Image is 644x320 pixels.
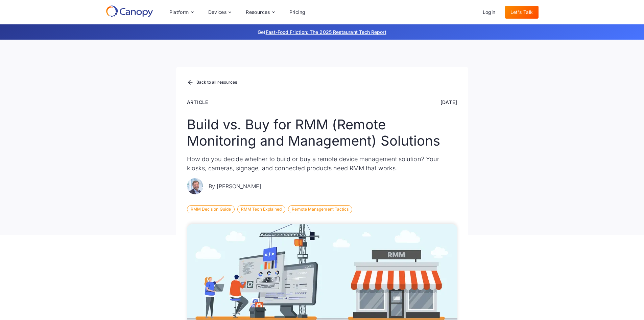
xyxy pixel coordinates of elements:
div: Devices [203,5,237,19]
a: Back to all resources [187,78,237,87]
div: [DATE] [440,99,457,106]
a: Pricing [284,6,311,19]
a: Login [477,6,501,19]
div: RMM Decision Guide [187,205,235,213]
div: Platform [164,5,199,19]
div: Resources [240,5,280,19]
div: Back to all resources [196,80,237,84]
div: Resources [246,10,270,15]
p: By [PERSON_NAME] [209,182,261,190]
div: Article [187,99,209,106]
div: RMM Tech Explained [237,205,285,213]
p: Get [157,28,488,36]
h1: Build vs. Buy for RMM (Remote Monitoring and Management) Solutions [187,116,457,149]
div: Remote Management Tactics [288,205,352,213]
div: Devices [208,10,227,15]
a: Let's Talk [505,6,539,19]
p: How do you decide whether to build or buy a remote device management solution? Your kiosks, camer... [187,154,457,173]
a: Fast-Food Friction: The 2025 Restaurant Tech Report [266,29,386,35]
div: Platform [169,10,189,15]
